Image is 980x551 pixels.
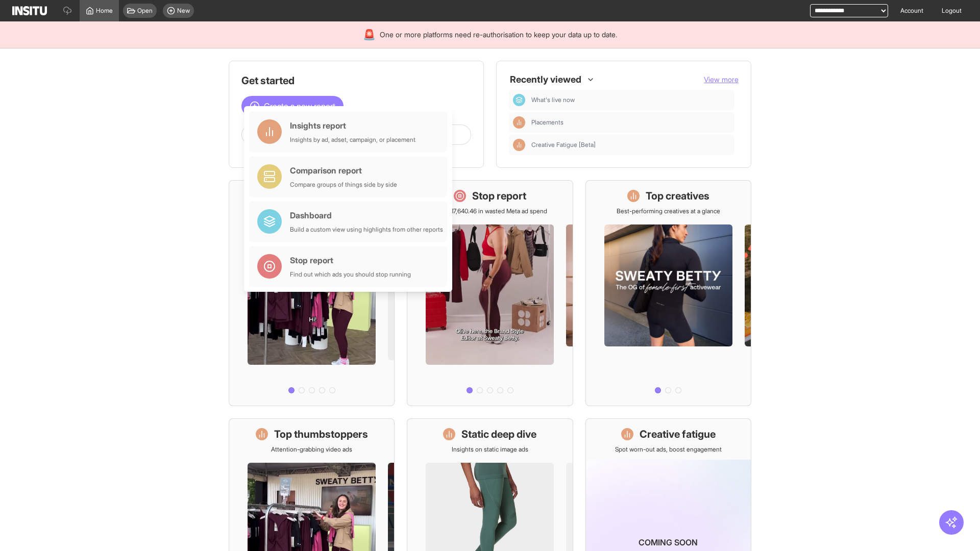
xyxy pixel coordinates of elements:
[452,445,528,454] p: Insights on static image ads
[290,270,411,279] div: Find out which ads you should stop running
[704,74,739,85] button: View more
[646,189,709,203] h1: Top creatives
[513,116,525,129] div: Insights
[241,96,344,116] button: Create a new report
[290,181,397,189] div: Compare groups of things side by side
[274,427,368,441] h1: Top thumbstoppers
[380,30,617,40] span: One or more platforms need re-authorisation to keep your data up to date.
[264,100,335,112] span: Create a new report
[137,7,153,15] span: Open
[531,118,563,127] span: Placements
[617,207,720,215] p: Best-performing creatives at a glance
[531,96,575,104] span: What's live now
[531,96,730,104] span: What's live now
[290,136,415,144] div: Insights by ad, adset, campaign, or placement
[290,119,415,132] div: Insights report
[271,445,352,454] p: Attention-grabbing video ads
[363,28,376,42] div: 🚨
[433,207,547,215] p: Save £17,640.46 in wasted Meta ad spend
[241,73,471,88] h1: Get started
[461,427,536,441] h1: Static deep dive
[407,180,573,406] a: Stop reportSave £17,640.46 in wasted Meta ad spend
[704,75,739,84] span: View more
[229,180,395,406] a: What's live nowSee all active ads instantly
[513,94,525,106] div: Dashboard
[290,226,443,234] div: Build a custom view using highlights from other reports
[513,139,525,151] div: Insights
[96,7,113,15] span: Home
[531,118,730,127] span: Placements
[177,7,190,15] span: New
[12,6,47,15] img: Logo
[531,141,730,149] span: Creative Fatigue [Beta]
[472,189,526,203] h1: Stop report
[290,254,411,266] div: Stop report
[531,141,596,149] span: Creative Fatigue [Beta]
[585,180,751,406] a: Top creativesBest-performing creatives at a glance
[290,209,443,221] div: Dashboard
[290,164,397,177] div: Comparison report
